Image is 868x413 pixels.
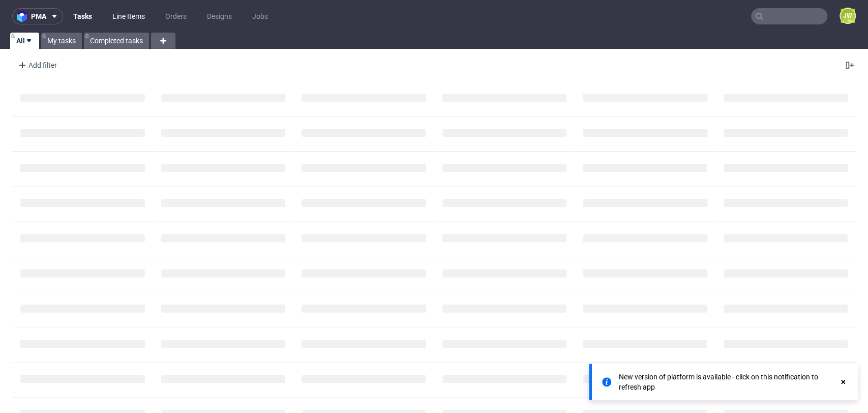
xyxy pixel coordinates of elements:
[84,33,149,49] a: Completed tasks
[201,8,238,24] a: Designs
[246,8,274,24] a: Jobs
[67,8,98,24] a: Tasks
[10,33,39,49] a: All
[41,33,82,49] a: My tasks
[106,8,151,24] a: Line Items
[841,9,855,23] figcaption: JW
[31,13,46,20] span: pma
[159,8,193,24] a: Orders
[14,57,59,73] div: Add filter
[619,372,839,392] div: New version of platform is available - click on this notification to refresh app
[12,8,63,24] button: pma
[17,11,31,22] img: logo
